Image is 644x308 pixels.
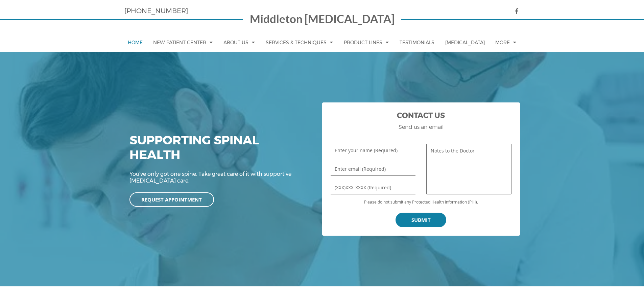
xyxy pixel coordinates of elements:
a: Services & Techniques [262,33,336,52]
div: Supporting Spinal Health [129,133,309,171]
input: Enter email (Required) [331,162,415,176]
a: Testimonials [396,33,438,52]
p: Please do not submit any Protected Health Information (PHI). [331,199,511,204]
a: Home [124,33,146,52]
h2: Contact Us [331,111,511,124]
div: You've only got one spine. Take great care of it with supportive [MEDICAL_DATA] care. [129,171,309,194]
a: New Patient Center [150,33,216,52]
a: Product Lines [340,33,392,52]
input: Submit [396,213,446,227]
input: Enter your name (Required) [331,144,415,157]
a: About Us [220,33,258,52]
h3: Send us an email [331,124,511,130]
a: [MEDICAL_DATA] [442,33,488,52]
input: (XXX)XXX-XXXX (Required) [331,181,415,194]
textarea: Notes to the Doctor [426,144,511,194]
a: More [492,33,520,52]
a: Middleton [MEDICAL_DATA] [250,14,395,26]
a: icon facebook [508,8,520,15]
a: [PHONE_NUMBER] [124,7,188,15]
a: Request Appointment [129,192,214,207]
